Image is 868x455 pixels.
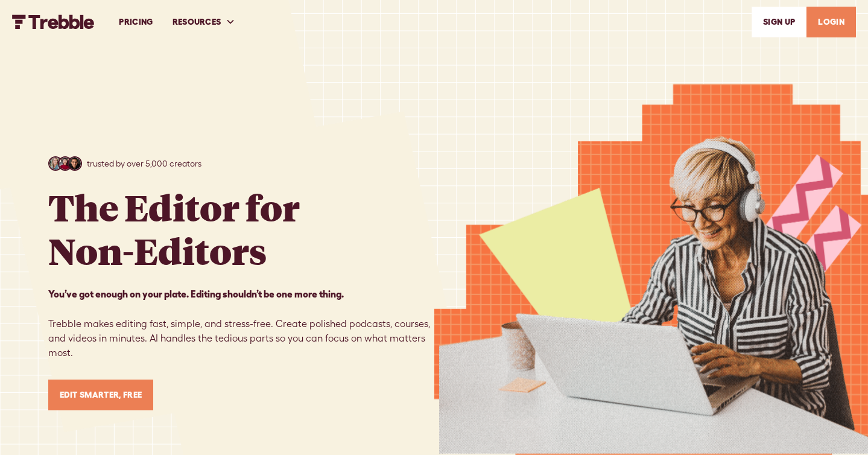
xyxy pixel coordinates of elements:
[12,14,95,29] a: home
[48,380,154,410] a: Edit Smarter, Free
[12,14,95,29] img: Trebble FM Logo
[48,288,344,299] strong: You’ve got enough on your plate. Editing shouldn’t be one more thing. ‍
[173,16,221,28] div: RESOURCES
[752,7,806,37] a: SIGn UP
[48,185,300,272] h1: The Editor for Non-Editors
[48,287,434,360] p: Trebble makes editing fast, simple, and stress-free. Create polished podcasts, courses, and video...
[806,7,856,37] a: LOGIN
[87,157,201,170] p: trusted by over 5,000 creators
[163,1,246,43] div: RESOURCES
[109,1,162,43] a: PRICING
